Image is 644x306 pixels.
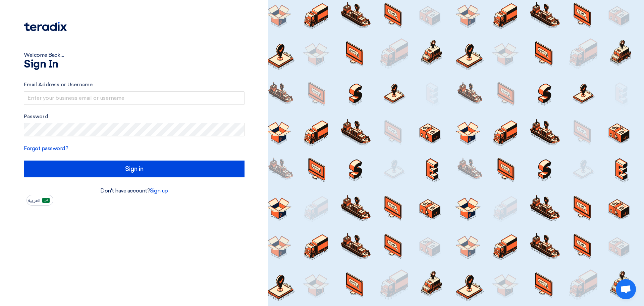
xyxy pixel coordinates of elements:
[24,81,245,89] label: Email Address or Username
[24,145,68,151] a: Forgot password?
[24,91,245,105] input: Enter your business email or username
[26,195,53,206] button: العربية
[150,187,168,194] a: Sign up
[24,51,245,59] div: Welcome Back ...
[42,198,50,203] img: ar-AR.png
[24,187,245,195] div: Don't have account?
[24,113,245,121] label: Password
[24,161,245,177] input: Sign in
[24,59,245,70] h1: Sign In
[616,279,636,299] div: Open chat
[28,198,40,203] span: العربية
[24,22,67,31] img: Teradix logo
